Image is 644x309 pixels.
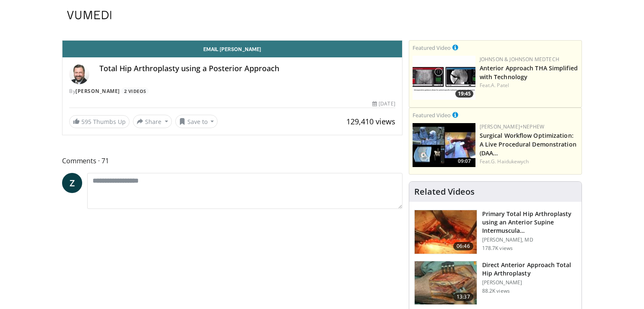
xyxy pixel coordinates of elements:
[133,115,172,128] button: Share
[81,118,91,126] span: 595
[413,123,475,167] img: bcfc90b5-8c69-4b20-afee-af4c0acaf118.150x105_q85_crop-smart_upscale.jpg
[121,88,149,95] a: 2 Videos
[346,116,395,126] span: 129,410 views
[482,279,576,286] p: [PERSON_NAME]
[413,56,475,100] img: 06bb1c17-1231-4454-8f12-6191b0b3b81a.150x105_q85_crop-smart_upscale.jpg
[372,100,395,108] div: [DATE]
[62,41,402,57] a: Email [PERSON_NAME]
[455,157,473,165] span: 09:07
[62,173,82,193] a: Z
[480,56,559,63] a: Johnson & Johnson MedTech
[453,242,473,250] span: 06:46
[452,43,458,52] a: This is paid for by Johnson & Johnson MedTech
[414,261,576,305] a: 13:37 Direct Anterior Approach Total Hip Arthroplasty [PERSON_NAME] 88.2K views
[482,288,510,294] p: 88.2K views
[414,210,576,254] a: 06:46 Primary Total Hip Arthroplasty using an Anterior Supine Intermuscula… [PERSON_NAME], MD 178...
[99,64,395,73] h4: Total Hip Arthroplasty using a Posterior Approach
[482,245,513,252] p: 178.7K views
[480,131,578,157] h3: Surgical Workflow Optimization: A Live Procedural Demonstration (DAA Approach)
[69,115,130,128] a: 595 Thumbs Up
[480,131,576,157] a: Surgical Workflow Optimization: A Live Procedural Demonstration (DAA…
[67,11,112,19] img: VuMedi Logo
[491,82,509,89] a: A. Patel
[413,56,475,100] a: 19:45
[482,237,576,243] p: [PERSON_NAME], MD
[453,293,473,301] span: 13:37
[413,111,451,119] small: Featured Video
[480,158,578,165] div: Feat.
[452,110,458,119] a: This is paid for by Smith+Nephew
[69,64,89,84] img: Avatar
[415,210,477,254] img: 263423_3.png.150x105_q85_crop-smart_upscale.jpg
[175,115,218,128] button: Save to
[413,44,451,51] small: Featured Video
[69,88,395,95] div: By
[480,82,578,89] div: Feat.
[75,88,120,95] a: [PERSON_NAME]
[455,90,473,98] span: 19:45
[413,123,475,167] a: 09:07
[62,155,402,166] span: Comments 71
[482,261,576,278] h3: Direct Anterior Approach Total Hip Arthroplasty
[482,210,576,235] h3: Primary Total Hip Arthroplasty using an Anterior Supine Intermuscular Approach
[491,158,529,165] a: G. Haidukewych
[415,261,477,305] img: 294118_0000_1.png.150x105_q85_crop-smart_upscale.jpg
[480,123,544,130] a: [PERSON_NAME]+Nephew
[414,187,475,197] h4: Related Videos
[480,64,578,81] a: Anterior Approach THA Simplified with Technology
